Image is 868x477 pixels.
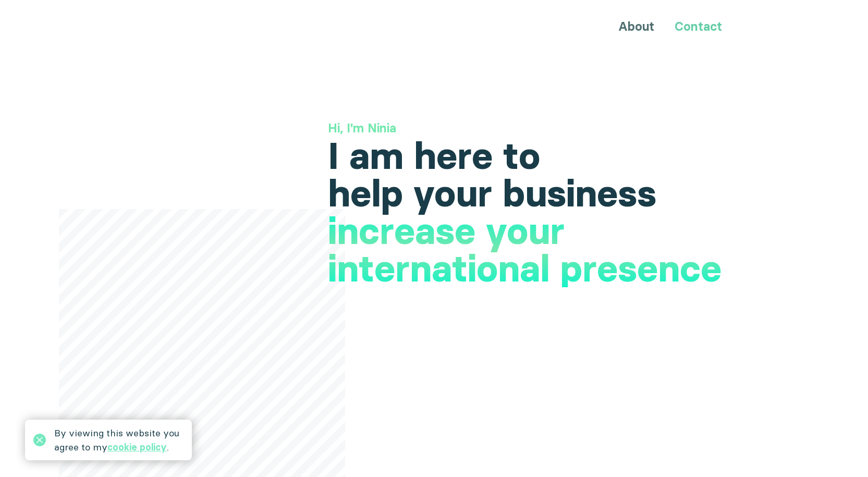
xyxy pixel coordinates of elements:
h1: I am here to help your business [328,137,739,212]
a: cookie policy [107,441,167,453]
h1: increase your international presence [328,212,739,287]
a: Contact [675,19,722,34]
div: By viewing this website you agree to my . [54,426,184,454]
h3: Hi, I'm Ninia [328,119,739,137]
